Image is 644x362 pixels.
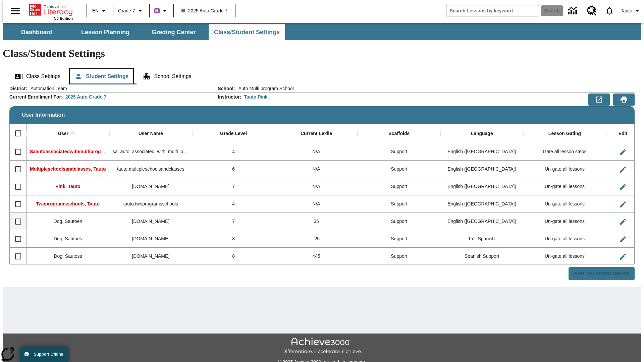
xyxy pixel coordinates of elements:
button: Dashboard [3,24,70,40]
div: User Name [139,131,163,137]
div: tauto.twoprogramsschools [109,195,192,213]
div: Scaffolds [388,131,410,137]
div: 4 [192,195,275,213]
button: Edit User [616,180,630,194]
div: Tauto Pink [244,94,268,100]
div: Support [358,161,440,178]
a: Notifications [601,2,618,19]
div: Un-gate all lessons [523,195,606,213]
button: Support Offline [20,347,68,362]
div: Support [358,230,440,248]
button: Edit User [616,198,630,211]
div: 4 [192,143,275,161]
div: Support [358,248,440,265]
div: SubNavbar [3,23,641,40]
div: N/A [275,161,358,178]
div: Un-gate all lessons [523,230,606,248]
span: Automation Team [27,85,67,92]
div: tauto.pink [109,178,192,195]
button: Profile/Settings [618,5,644,17]
button: Edit User [616,250,630,263]
div: English (US) [440,161,523,178]
span: User Information [22,112,65,118]
span: Support Offline [34,352,63,357]
span: Twoprogramsschools, Tauto [36,201,100,206]
span: EN [92,7,99,14]
div: English (US) [440,178,523,195]
span: Grade 7 [118,7,135,14]
span: Auto Multi program School [235,85,294,92]
button: School Settings [137,68,197,84]
div: sa_auto_associated_with_multi_program_classes [109,143,192,161]
h1: Class/Student Settings [3,47,641,60]
div: tauto.multipleschoolsandclasses [109,161,192,178]
div: Grade Level [220,131,247,137]
button: Class/Student Settings [209,24,285,40]
div: Support [358,195,440,213]
button: Lesson Planning [72,24,139,40]
button: Edit User [616,215,630,229]
div: Support [358,143,440,161]
span: Dog, Sautoen [54,219,83,224]
span: Dashboard [21,28,53,36]
div: Un-gate all lessons [523,213,606,230]
div: 35 [275,213,358,230]
div: Current Lexile [301,131,332,137]
button: Edit User [616,233,630,246]
div: English (US) [440,213,523,230]
div: sautoes.dog [109,230,192,248]
button: Open side menu [5,1,25,21]
div: Lesson Gating [548,131,581,137]
div: Full Spanish [440,230,523,248]
div: N/A [275,178,358,195]
a: Home [29,3,73,16]
div: 7 [192,213,275,230]
div: sautoss.dog [109,248,192,265]
button: Boost Class color is purple. Change class color [152,5,171,17]
div: 445 [275,248,358,265]
div: 2025 Auto Grade 7 [65,94,106,100]
button: Class Settings [9,68,66,84]
div: User [58,131,68,137]
span: Dog, Sautoes [54,236,82,241]
h2: Current Enrollment For : [9,94,63,100]
span: Multipleschoolsandclasses, Tauto [30,166,106,172]
img: Achieve3000 Differentiate Accelerate Achieve [282,338,362,355]
div: N/A [275,195,358,213]
div: SubNavbar [3,24,286,40]
div: Edit [619,131,627,137]
div: Language [471,131,493,137]
div: Un-gate all lessons [523,248,606,265]
div: Home [29,2,73,20]
a: Data Center [564,2,583,20]
div: 6 [192,161,275,178]
button: Print Preview [613,94,635,106]
div: Un-gate all lessons [523,178,606,195]
div: English (US) [440,143,523,161]
a: Resource Center, Will open in new tab [583,2,601,20]
input: search field [446,5,539,16]
button: Grading Center [140,24,207,40]
div: Un-gate all lessons [523,161,606,178]
div: sautoen.dog [109,213,192,230]
div: Support [358,213,440,230]
div: Class/Student Settings [9,68,635,84]
h2: District : [9,86,27,92]
button: Edit User [616,145,630,159]
div: User Information [9,85,635,281]
button: Edit User [616,163,630,176]
div: 7 [192,178,275,195]
button: Export to CSV [588,94,610,106]
button: Language: EN, Select a language [89,5,111,17]
span: B [155,6,159,15]
span: Pink, Tauto [55,184,80,189]
span: 2025 Auto Grade 7 [181,7,228,14]
span: NJ Edition [54,16,73,20]
div: Gate all lesson steps [523,143,606,161]
div: 8 [192,248,275,265]
span: Dog, Sautoss [54,253,82,259]
div: Spanish Support [440,248,523,265]
span: Saautoassociatedwithmultiprogr, Saautoassociatedwithmultiprogr [30,149,178,154]
button: Grade: Grade 7, Select a grade [115,5,147,17]
h2: Instructor : [218,94,241,100]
